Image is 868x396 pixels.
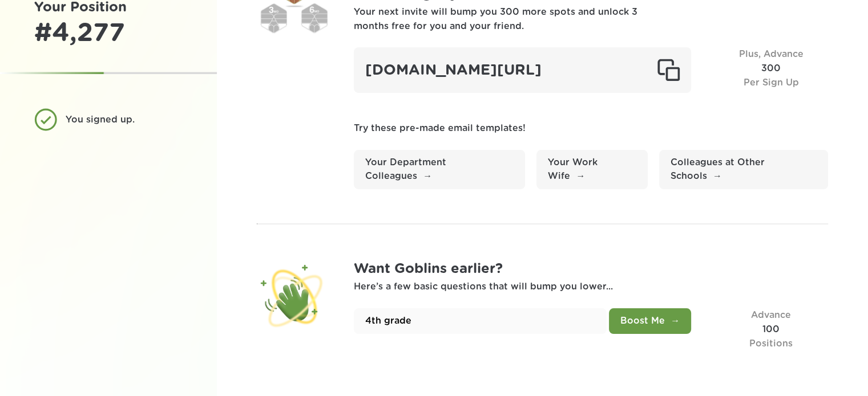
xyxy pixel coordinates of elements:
button: Boost Me [609,308,691,334]
div: [DOMAIN_NAME][URL] [354,47,691,93]
a: Colleagues at Other Schools [659,150,828,190]
span: Positions [749,339,793,348]
a: Your Work Wife [536,150,648,190]
p: Here’s a few basic questions that will bump you lower... [354,280,828,294]
span: Advance [751,311,791,320]
div: You signed up. [66,113,174,127]
div: # 4,277 [34,18,183,49]
a: Your Department Colleagues [354,150,525,190]
p: Try these pre-made email templates! [354,121,828,136]
div: 300 [714,47,828,93]
div: Your next invite will bump you 300 more spots and unlock 3 months free for you and your friend. [354,5,639,34]
input: Which class(es) will you teach this year? [354,308,607,334]
span: Per Sign Up [744,78,799,87]
div: 100 [714,308,828,350]
h1: Want Goblins earlier? [354,259,828,280]
span: Plus, Advance [739,50,804,59]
